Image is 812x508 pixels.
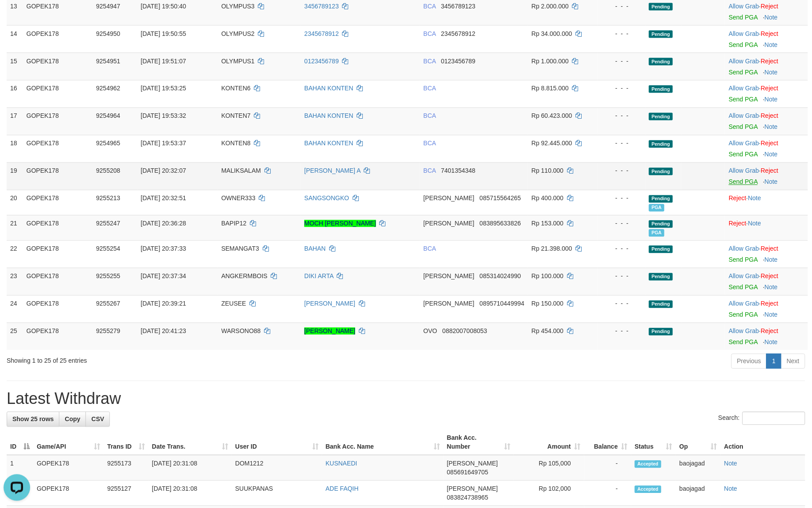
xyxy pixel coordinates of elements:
[141,195,186,202] span: [DATE] 20:32:51
[23,163,93,190] td: GOPEK178
[304,112,353,120] a: BAHAN KONTEN
[148,455,232,481] td: [DATE] 20:31:08
[649,301,673,308] span: Pending
[23,240,93,268] td: GOPEK178
[602,272,642,281] div: - - -
[725,53,808,80] td: ·
[443,328,487,335] span: Copy 0882007008053 to clipboard
[729,85,761,92] span: ·
[104,430,148,455] th: Trans ID: activate to sort column ascending
[649,246,673,253] span: Pending
[635,486,661,493] span: Accepted
[96,30,120,37] span: 9254950
[676,481,721,506] td: baojagad
[104,481,148,506] td: 9255127
[96,328,120,335] span: 9255279
[7,295,23,323] td: 24
[96,195,120,202] span: 9255213
[141,273,186,280] span: [DATE] 20:37:34
[532,85,569,92] span: Rp 8.815.000
[729,300,759,307] a: Allow Grab
[96,167,120,175] span: 9255208
[532,167,563,175] span: Rp 110.000
[761,273,779,280] a: Reject
[532,195,563,202] span: Rp 400.000
[304,30,339,37] a: 2345678912
[719,412,805,425] label: Search:
[326,460,357,467] a: KUSNAEDI
[480,300,524,307] span: Copy 0895710449994 to clipboard
[729,328,759,335] a: Allow Grab
[33,430,104,455] th: Game/API: activate to sort column ascending
[649,140,673,148] span: Pending
[4,4,30,30] button: Open LiveChat chat widget
[304,167,361,175] a: [PERSON_NAME] A
[304,273,334,280] a: DIKI ARTA
[602,194,642,203] div: - - -
[441,58,476,65] span: Copy 0123456789 to clipboard
[725,163,808,190] td: ·
[221,245,259,252] span: SEMANGAT3
[304,245,326,252] a: BAHAN
[7,25,23,53] td: 14
[141,58,186,65] span: [DATE] 19:51:07
[729,245,761,252] span: ·
[724,485,738,492] a: Note
[96,245,120,252] span: 9255254
[232,481,322,506] td: SUUKPANAS
[141,112,186,120] span: [DATE] 19:53:32
[7,323,23,350] td: 25
[532,300,563,307] span: Rp 150.000
[602,299,642,308] div: - - -
[221,167,261,175] span: MALIKSALAM
[7,108,23,135] td: 17
[96,140,120,147] span: 9254965
[649,113,673,120] span: Pending
[423,195,474,202] span: [PERSON_NAME]
[480,195,521,202] span: Copy 085715564265 to clipboard
[221,300,246,307] span: ZEUSEE
[765,339,778,346] a: Note
[761,140,779,147] a: Reject
[532,273,563,280] span: Rp 100.000
[423,300,474,307] span: [PERSON_NAME]
[304,328,355,335] a: [PERSON_NAME]
[85,412,110,427] a: CSV
[649,328,673,336] span: Pending
[649,273,673,281] span: Pending
[480,220,521,227] span: Copy 083895633826 to clipboard
[725,135,808,163] td: ·
[748,195,761,202] a: Note
[221,328,261,335] span: WARSONO88
[33,455,104,481] td: GOPEK178
[765,96,778,103] a: Note
[96,58,120,65] span: 9254951
[729,273,759,280] a: Allow Grab
[91,416,104,423] span: CSV
[731,354,767,369] a: Previous
[729,112,759,120] a: Allow Grab
[441,30,476,37] span: Copy 2345678912 to clipboard
[322,430,443,455] th: Bank Acc. Name: activate to sort column ascending
[447,460,498,467] span: [PERSON_NAME]
[729,339,758,346] a: Send PGA
[221,195,256,202] span: OWNER333
[729,112,761,120] span: ·
[141,328,186,335] span: [DATE] 20:41:23
[729,273,761,280] span: ·
[7,53,23,80] td: 15
[23,25,93,53] td: GOPEK178
[765,124,778,131] a: Note
[721,430,805,455] th: Action
[423,167,436,175] span: BCA
[676,455,721,481] td: baojagad
[532,140,572,147] span: Rp 92.445.000
[729,69,758,76] a: Send PGA
[221,273,268,280] span: ANGKERMBOIS
[729,96,758,103] a: Send PGA
[221,140,251,147] span: KONTEN8
[423,245,436,252] span: BCA
[141,245,186,252] span: [DATE] 20:37:33
[7,430,33,455] th: ID: activate to sort column descending
[7,268,23,295] td: 23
